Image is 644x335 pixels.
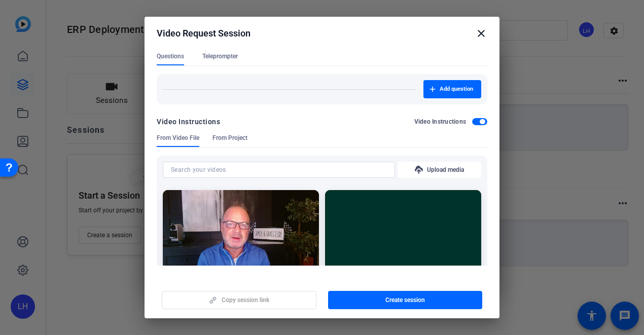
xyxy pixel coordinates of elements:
span: From Video File [157,134,199,142]
mat-icon: close [475,27,487,40]
div: Video Request Session [157,27,487,40]
div: Video Instructions [157,116,220,128]
img: Not found [163,190,319,278]
button: Upload media [398,162,481,178]
span: Add question [440,85,473,93]
img: Not found [325,190,481,278]
span: Teleprompter [202,52,238,60]
button: Add question [423,80,481,98]
span: Create session [385,296,425,304]
input: Search your videos [171,164,387,176]
button: Create session [328,291,483,309]
h2: Video Instructions [414,118,467,126]
span: From Project [212,134,247,142]
span: Questions [157,52,184,60]
span: Upload media [427,166,464,174]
